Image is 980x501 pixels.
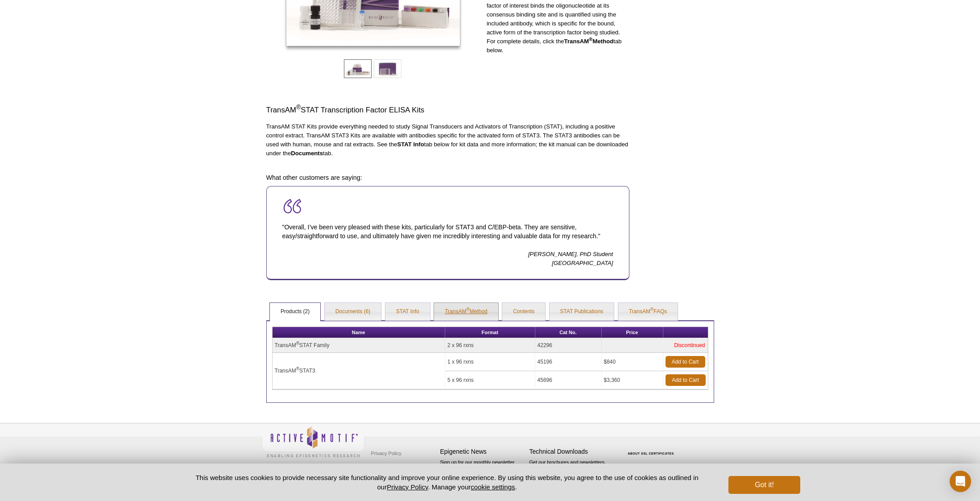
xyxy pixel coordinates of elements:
[445,371,535,389] td: 5 x 96 rxns
[266,122,629,158] p: TransAM STAT Kits provide everything needed to study Signal Transducers and Activators of Transcr...
[950,471,971,492] div: Open Intercom Messenger
[728,476,800,494] button: Got it!
[296,341,299,346] sup: ®
[602,327,663,338] th: Price
[266,174,629,182] h4: What other customers are saying:
[466,307,469,312] sup: ®
[325,303,381,321] a: Documents (6)
[602,353,663,371] td: $840
[445,338,535,353] td: 2 x 96 rxns
[535,327,602,338] th: Cat No.
[618,303,678,321] a: TransAM®FAQs
[434,303,498,321] a: TransAM®Method
[262,423,364,460] img: Active Motif,
[589,37,592,42] sup: ®
[535,338,602,353] td: 42296
[440,459,525,489] p: Sign up for our monthly newsletter highlighting recent publications in the field of epigenetics.
[602,338,708,353] td: Discontinued
[628,452,674,455] a: ABOUT SSL CERTIFICATES
[529,459,614,481] p: Get our brochures and newsletters, or request them by mail.
[440,448,525,455] h4: Epigenetic News
[387,483,428,491] a: Privacy Policy
[502,303,545,321] a: Contents
[471,483,515,491] button: cookie settings
[282,214,613,249] p: "Overall, I’ve been very pleased with these kits, particularly for STAT3 and C/EBP-beta. They are...
[445,327,535,338] th: Format
[180,473,714,492] p: This website uses cookies to provide necessary site functionality and improve your online experie...
[602,371,663,389] td: $3,360
[619,439,686,459] table: Click to Verify - This site chose Symantec SSL for secure e-commerce and confidential communicati...
[535,353,602,371] td: 45196
[650,307,653,312] sup: ®
[273,353,445,389] td: TransAM STAT3
[266,105,629,116] h3: TransAM STAT Transcription Factor ELISA Kits
[296,366,299,371] sup: ®
[273,327,445,338] th: Name
[369,460,416,473] a: Terms & Conditions
[282,250,613,268] p: [PERSON_NAME], PhD Student [GEOGRAPHIC_DATA]
[445,353,535,371] td: 1 x 96 rxns
[535,371,602,389] td: 45696
[369,447,404,460] a: Privacy Policy
[550,303,614,321] a: STAT Publications
[385,303,430,321] a: STAT Info
[564,38,614,45] strong: TransAM Method
[270,303,320,321] a: Products (2)
[666,374,706,386] a: Add to Cart
[291,150,323,157] strong: Documents
[397,141,424,148] strong: STAT Info
[296,104,301,111] sup: ®
[529,448,614,455] h4: Technical Downloads
[273,338,445,353] td: TransAM STAT Family
[666,356,705,368] a: Add to Cart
